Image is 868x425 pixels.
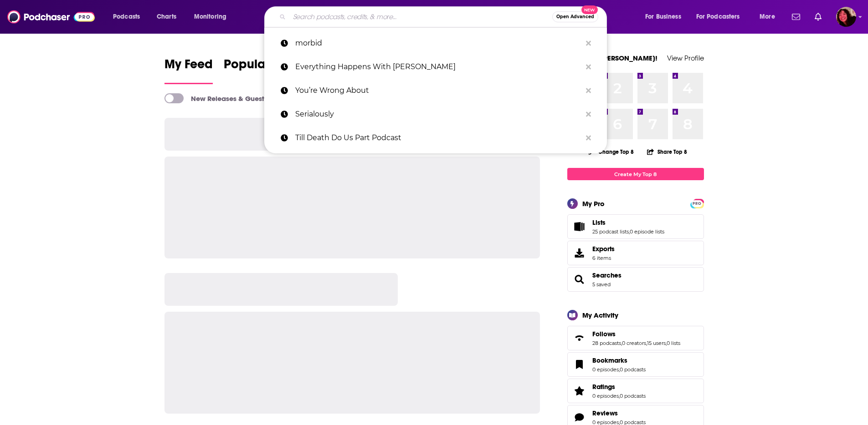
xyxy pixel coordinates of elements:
[592,218,606,227] span: Lists
[622,340,646,346] a: 0 creators
[556,15,594,19] span: Open Advanced
[570,358,589,371] a: Bookmarks
[289,10,552,24] input: Search podcasts, credits, & more...
[583,146,640,157] button: Change Top 8
[639,10,693,24] button: open menu
[264,102,607,126] a: Serialously
[592,340,621,346] a: 28 podcasts
[592,228,629,235] a: 25 podcast lists
[836,7,856,27] button: Show profile menu
[194,10,226,23] span: Monitoring
[164,56,213,84] a: My Feed
[592,383,615,391] span: Ratings
[592,245,615,253] span: Exports
[592,271,621,279] a: Searches
[582,199,605,208] div: My Pro
[629,228,630,235] span: ,
[295,102,581,126] p: Serialously
[619,393,620,399] span: ,
[567,168,704,180] a: Create My Top 8
[264,55,607,79] a: Everything Happens With [PERSON_NAME]
[592,356,646,364] a: Bookmarks
[273,6,616,27] div: Search podcasts, credits, & more...
[567,352,704,377] span: Bookmarks
[592,409,646,417] a: Reviews
[788,9,804,25] a: Show notifications dropdown
[567,54,657,62] a: Welcome [PERSON_NAME]!
[836,7,856,27] img: User Profile
[753,10,786,24] button: open menu
[621,340,622,346] span: ,
[619,366,620,373] span: ,
[646,340,647,346] span: ,
[692,200,703,207] span: PRO
[570,385,589,397] a: Ratings
[592,218,664,227] a: Lists
[264,126,607,150] a: Till Death Do Us Part Podcast
[667,54,704,62] a: View Profile
[592,356,627,364] span: Bookmarks
[157,10,176,23] span: Charts
[592,255,615,261] span: 6 items
[570,332,589,344] a: Follows
[151,10,182,24] a: Charts
[188,10,238,24] button: open menu
[295,79,581,102] p: You’re Wrong About
[567,214,704,239] span: Lists
[113,10,140,23] span: Podcasts
[295,126,581,150] p: Till Death Do Us Part Podcast
[836,7,856,27] span: Logged in as Kathryn-Musilek
[567,379,704,403] span: Ratings
[264,31,607,55] a: morbid
[645,10,681,23] span: For Business
[7,8,95,25] img: Podchaser - Follow, Share and Rate Podcasts
[647,340,666,346] a: 15 users
[690,10,753,24] button: open menu
[295,55,581,79] p: Everything Happens With Kate Bowler
[620,366,646,373] a: 0 podcasts
[581,5,598,14] span: New
[552,11,598,22] button: Open AdvancedNew
[592,281,611,288] a: 5 saved
[570,411,589,424] a: Reviews
[567,326,704,350] span: Follows
[570,273,589,286] a: Searches
[224,56,301,84] a: Popular Feed
[570,220,589,233] a: Lists
[760,10,775,23] span: More
[592,366,619,373] a: 0 episodes
[164,56,213,77] span: My Feed
[696,10,740,23] span: For Podcasters
[592,409,618,417] span: Reviews
[667,340,680,346] a: 0 lists
[567,267,704,292] span: Searches
[224,56,301,77] span: Popular Feed
[666,340,667,346] span: ,
[592,393,619,399] a: 0 episodes
[567,241,704,265] a: Exports
[647,143,688,161] button: Share Top 8
[582,311,618,319] div: My Activity
[570,247,589,259] span: Exports
[295,31,581,55] p: morbid
[630,228,664,235] a: 0 episode lists
[107,10,152,24] button: open menu
[264,79,607,102] a: You’re Wrong About
[164,93,284,103] a: New Releases & Guests Only
[620,393,646,399] a: 0 podcasts
[692,200,703,207] a: PRO
[592,330,616,338] span: Follows
[592,330,680,338] a: Follows
[811,9,825,25] a: Show notifications dropdown
[592,383,646,391] a: Ratings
